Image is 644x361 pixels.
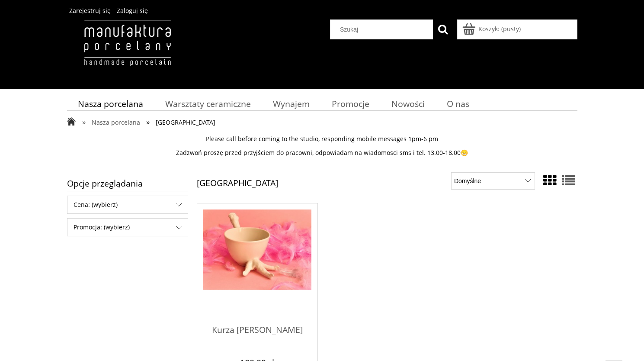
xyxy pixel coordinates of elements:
[156,118,215,126] span: [GEOGRAPHIC_DATA]
[436,95,480,112] a: O nas
[262,95,320,112] a: Wynajem
[67,19,188,84] img: Manufaktura Porcelany
[380,95,436,112] a: Nowości
[78,98,143,110] span: Nasza porcelana
[273,98,310,110] span: Wynajem
[451,172,535,190] select: Sortuj wg
[433,19,453,39] button: Szukaj
[478,25,500,33] span: Koszyk:
[447,98,469,110] span: O nas
[67,135,577,143] p: Please call before coming to the studio, responding mobile messages 1pm-6 pm
[203,318,311,352] a: Kurza [PERSON_NAME]
[117,6,148,15] a: Zaloguj się
[82,118,140,126] a: » Nasza porcelana
[67,196,188,214] div: Filtruj
[69,6,111,15] a: Zarejestruj się
[203,318,311,344] span: Kurza [PERSON_NAME]
[391,98,425,110] span: Nowości
[67,218,188,236] div: Filtruj
[203,210,311,318] a: Przejdź do produktu Kurza Łapka - biała
[92,118,140,126] span: Nasza porcelana
[333,20,433,39] input: Szukaj w sklepie
[562,171,575,189] a: Widok pełny
[165,98,251,110] span: Warsztaty ceramiczne
[464,25,521,33] a: Produkty w koszyku 0. Przejdź do koszyka
[67,95,154,112] a: Nasza porcelana
[543,171,556,189] a: Widok ze zdjęciem
[154,95,262,112] a: Warsztaty ceramiczne
[203,210,311,290] img: Kurza Łapka - biała
[67,196,188,213] span: Cena: (wybierz)
[197,179,278,192] h1: [GEOGRAPHIC_DATA]
[146,117,150,127] span: »
[320,95,380,112] a: Promocje
[501,25,521,33] b: (pusty)
[67,176,188,191] span: Opcje przeglądania
[67,149,577,157] p: Zadzwoń proszę przed przyjściem do pracowni, odpowiadam na wiadomosci sms i tel. 13.00-18.00😁
[82,117,86,127] span: »
[332,98,369,110] span: Promocje
[67,219,188,236] span: Promocja: (wybierz)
